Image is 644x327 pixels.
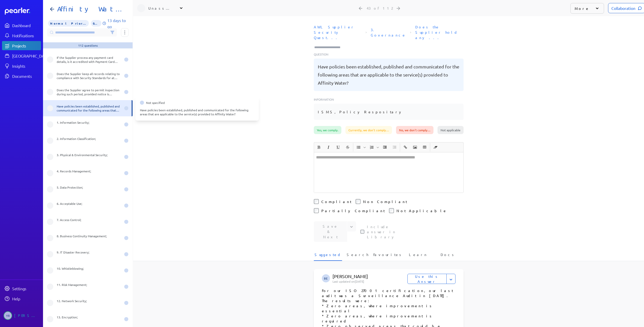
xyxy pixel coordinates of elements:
[413,22,466,42] span: Section: Does the Supplier hold any certifications of compliance with Security Standards, such as...
[57,104,121,112] div: Have policies been established, published and communicated for the following areas that are appli...
[321,199,351,204] label: Compliant
[420,143,429,152] button: Insert table
[407,274,447,284] button: Use this Answer
[57,266,121,275] div: 10. Whistleblowing;
[2,31,41,40] a: Notifications
[409,252,427,260] span: Learn
[315,143,323,152] button: Bold
[345,126,392,134] div: Currently, we don't comply…
[12,33,40,38] div: Notifications
[318,63,460,87] pre: Have policies been established, published and communicated for the following areas that are appli...
[380,143,389,152] span: Increase Indent
[312,22,364,42] span: Document: AWL Supplier Security Questionaire.xlsx
[343,143,352,152] button: Strike through
[322,303,455,313] p: * Zero areas, where improvement is essential
[12,74,40,79] div: Documents
[333,279,407,283] p: Last updated on [DATE]
[367,143,380,152] span: Insert Ordered List
[57,120,121,129] div: 1. Information Security;
[2,71,41,81] a: Documents
[397,208,447,213] label: Not Applicable
[401,143,410,152] span: Insert link
[343,143,352,152] span: Strike through
[314,143,323,152] span: Bold
[4,311,12,320] span: Ysrael Rovelo
[2,51,41,60] a: [GEOGRAPHIC_DATA]
[57,315,121,323] div: 13. Encryption;
[57,169,121,177] div: 4. Records Management;
[410,143,420,152] span: Insert Image
[146,101,165,105] span: Not specified
[48,20,89,27] span: Priority
[57,299,121,307] div: 12. Network Security;
[12,63,40,68] div: Insights
[367,143,376,152] button: Insert Ordered List
[57,56,121,64] div: If the Supplier process any payment card details, is it accredited with Payment Card Industry Dat...
[315,252,341,260] span: Suggested
[324,143,333,152] button: Italic
[396,126,433,134] div: No, we don't comply…
[363,199,407,204] label: Non Compliant
[401,143,410,152] button: Insert link
[57,234,121,242] div: 8. Business Continuity Management;
[140,108,254,116] div: Have policies been established, published and communicated for the following areas that are appli...
[369,25,408,40] span: Sheet: 3. Governance
[57,202,121,210] div: 6. Acceptable Use;
[2,309,41,322] a: YR[PERSON_NAME]
[107,17,129,29] p: 13 days to go
[12,43,40,48] div: Projects
[57,250,121,258] div: 9. IT Disaster Recovery;
[333,273,407,279] p: [PERSON_NAME]
[2,294,41,303] a: Help
[55,5,124,13] h1: Affinity Water - 3rd Party Supplier IS Questionnaire
[2,284,41,293] a: Settings
[148,6,174,11] div: Unassigned
[322,274,330,282] span: Ben Ernst
[575,6,590,11] p: More
[12,53,50,58] div: [GEOGRAPHIC_DATA]
[12,23,40,28] div: Dashboard
[373,252,403,260] span: Favourites
[390,143,399,152] span: Decrease Indent
[314,97,464,102] p: Information
[324,143,333,152] span: Italic
[57,137,121,145] div: 2. Information Classification;
[354,143,363,152] button: Insert Unordered List
[431,143,440,152] span: Clear Formatting
[12,286,40,291] div: Settings
[438,126,464,134] div: Not applicable
[314,52,464,57] p: Question
[446,274,455,284] button: Expand
[322,288,455,303] p: For our ISO 27001 certification, our last audit was a Surveillance Audit in [DATE]. The results w...
[411,143,419,152] button: Insert Image
[360,230,364,234] input: This checkbox controls whether your answer will be included in the Answer Library for future use
[2,41,41,50] a: Projects
[347,252,368,260] span: Search
[381,143,389,152] button: Increase Indent
[322,313,455,323] p: * Zero areas, where improvement is required
[334,143,342,152] button: Underline
[14,311,39,320] div: [PERSON_NAME]
[441,252,455,260] span: Docs
[91,20,102,27] span: 0% of Questions Completed
[334,143,343,152] span: Underline
[2,21,41,30] a: Dashboard
[57,88,121,96] div: Does the Supplier agree to permit inspection during such period, provided notice is delivered pri...
[314,126,341,134] div: Yes, we comply.
[57,218,121,226] div: 7. Access Control;
[57,72,121,80] div: Does the Supplier keep all records relating to compliance with Security Standards for at least on...
[367,224,410,239] label: This checkbox controls whether your answer will be included in the Answer Library for future use
[5,8,41,15] a: Dashboard
[57,153,121,161] div: 3. Physical & Environmental Security;
[57,283,121,291] div: 11. Risk Management;
[57,185,121,193] div: 5. Data Protection;
[367,6,393,10] div: 43 of 112
[2,61,41,70] a: Insights
[318,108,403,116] pre: ISMS, Policy Respositary
[431,143,440,152] button: Clear Formatting
[354,143,367,152] span: Insert Unordered List
[321,208,385,213] label: Partially Compliant
[78,43,98,47] div: 112 questions
[314,45,345,50] input: Type here to add tags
